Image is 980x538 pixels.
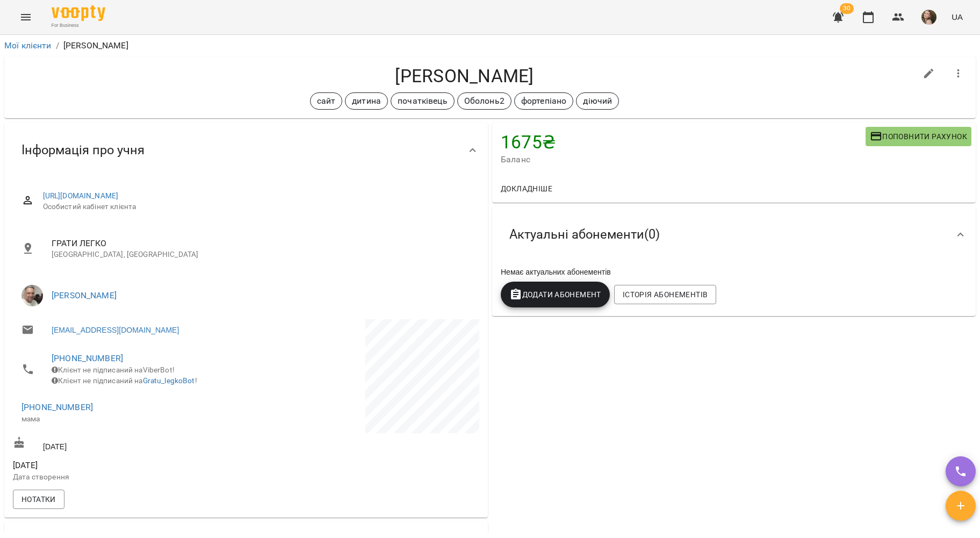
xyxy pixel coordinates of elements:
span: ГРАТИ ЛЕГКО [52,237,471,250]
p: діючий [583,95,612,107]
p: мама [21,414,235,425]
span: Поповнити рахунок [870,130,967,143]
a: [PHONE_NUMBER] [52,353,123,363]
span: Баланс [501,153,866,166]
a: [URL][DOMAIN_NAME] [43,191,119,200]
div: фортепіано [514,92,573,110]
img: Voopty Logo [52,5,105,21]
a: [EMAIL_ADDRESS][DOMAIN_NAME] [52,325,179,335]
p: дитина [352,95,381,107]
div: діючий [576,92,619,110]
button: UA [947,7,967,27]
img: 11ae2f933a9898bf6e312c35cd936515.jpg [921,10,936,25]
p: Дата створення [13,472,244,483]
nav: breadcrumb [4,39,976,52]
p: Оболонь2 [464,95,505,107]
div: сайт [310,92,343,110]
button: Історія абонементів [614,285,716,304]
button: Нотатки [13,490,64,509]
a: Gratu_legkoBot [143,376,195,385]
p: [GEOGRAPHIC_DATA], [GEOGRAPHIC_DATA] [52,249,471,260]
h4: 1675 ₴ [501,131,866,153]
span: Нотатки [21,493,56,506]
span: Інформація про учня [21,142,145,159]
a: [PHONE_NUMBER] [21,402,93,412]
span: Актуальні абонементи ( 0 ) [509,226,660,243]
p: [PERSON_NAME] [63,39,128,52]
button: Додати Абонемент [501,282,610,307]
a: Мої клієнти [4,40,52,51]
div: початківець [391,92,455,110]
div: Немає актуальних абонементів [499,264,969,279]
span: 30 [840,3,854,14]
p: фортепіано [521,95,566,107]
p: сайт [317,95,336,107]
div: дитина [345,92,388,110]
img: Юрій ГАЛІС [21,285,43,306]
span: Особистий кабінет клієнта [43,202,471,212]
span: Додати Абонемент [509,288,601,301]
a: [PERSON_NAME] [52,290,117,300]
span: Докладніше [501,182,552,195]
h4: [PERSON_NAME] [13,65,916,87]
span: Клієнт не підписаний на ! [52,376,197,385]
p: початківець [398,95,448,107]
div: [DATE] [11,434,246,454]
span: For Business [52,22,105,29]
span: [DATE] [13,459,244,472]
span: Історія абонементів [623,288,708,301]
div: Актуальні абонементи(0) [492,207,976,262]
div: Оболонь2 [457,92,511,110]
button: Поповнити рахунок [866,127,971,146]
span: UA [952,11,963,23]
div: Інформація про учня [4,123,488,178]
button: Докладніше [496,179,557,198]
button: Menu [13,4,39,30]
li: / [56,39,59,52]
span: Клієнт не підписаний на ViberBot! [52,365,175,374]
